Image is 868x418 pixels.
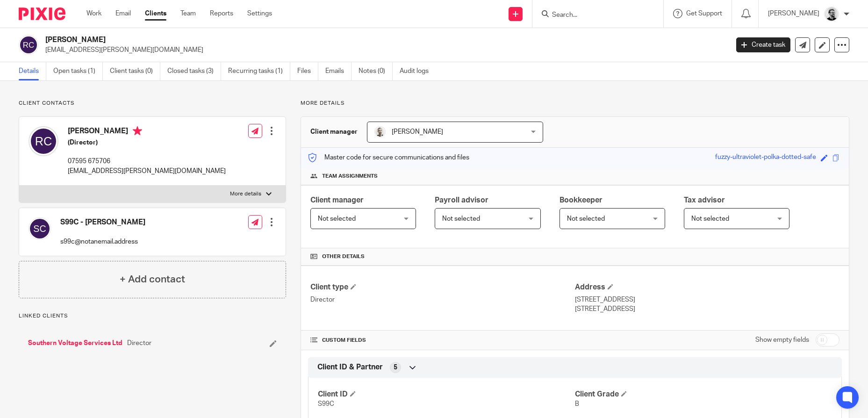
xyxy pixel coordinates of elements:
a: Notes (0) [359,62,393,80]
span: Not selected [442,216,480,222]
p: More details [301,100,849,107]
a: Emails [325,62,352,80]
a: Clients [145,9,166,18]
span: Not selected [691,216,729,222]
label: Show empty fields [755,335,809,345]
h4: S99C - [PERSON_NAME] [60,217,145,227]
h4: CUSTOM FIELDS [310,337,575,344]
img: svg%3E [19,35,38,55]
i: Primary [133,126,142,136]
p: Master code for secure communications and files [308,153,469,162]
a: Create task [736,37,790,52]
h4: Client ID [318,389,575,399]
a: Email [115,9,131,18]
h4: Client Grade [575,389,832,399]
span: Payroll advisor [435,196,488,204]
p: More details [230,190,261,198]
p: Linked clients [19,312,286,320]
span: Tax advisor [684,196,725,204]
h4: Client type [310,282,575,292]
span: B [575,401,579,407]
a: Details [19,62,46,80]
span: Not selected [318,216,356,222]
span: Bookkeeper [560,196,603,204]
a: Client tasks (0) [110,62,160,80]
p: [PERSON_NAME] [768,9,819,18]
p: [EMAIL_ADDRESS][PERSON_NAME][DOMAIN_NAME] [68,166,226,176]
a: Audit logs [400,62,436,80]
span: S99C [318,401,334,407]
h4: + Add contact [120,272,185,287]
h5: (Director) [68,138,226,147]
p: Client contacts [19,100,286,107]
span: Client manager [310,196,364,204]
img: Pixie [19,7,65,20]
h4: [PERSON_NAME] [68,126,226,138]
img: PS.png [374,126,386,137]
span: Client ID & Partner [317,362,383,372]
h4: Address [575,282,839,292]
a: Recurring tasks (1) [228,62,290,80]
img: svg%3E [29,217,51,240]
span: Get Support [686,10,722,17]
a: Open tasks (1) [53,62,103,80]
p: [EMAIL_ADDRESS][PERSON_NAME][DOMAIN_NAME] [45,45,722,55]
a: Files [297,62,318,80]
a: Team [180,9,196,18]
p: 07595 675706 [68,157,226,166]
img: Jack_2025.jpg [824,7,839,22]
span: Other details [322,253,365,260]
div: fuzzy-ultraviolet-polka-dotted-safe [715,152,816,163]
a: Reports [210,9,233,18]
img: svg%3E [29,126,58,156]
input: Search [551,11,635,20]
span: Not selected [567,216,605,222]
a: Closed tasks (3) [167,62,221,80]
a: Southern Voltage Services Ltd [28,339,122,348]
h2: [PERSON_NAME] [45,35,587,45]
a: Settings [247,9,272,18]
p: [STREET_ADDRESS] [575,304,839,314]
span: Team assignments [322,173,378,180]
p: Director [310,295,575,304]
span: 5 [394,363,397,372]
p: [STREET_ADDRESS] [575,295,839,304]
span: [PERSON_NAME] [392,129,443,135]
span: Director [127,339,151,348]
h3: Client manager [310,127,358,137]
a: Work [86,9,101,18]
p: s99c@notanemail.address [60,237,145,246]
